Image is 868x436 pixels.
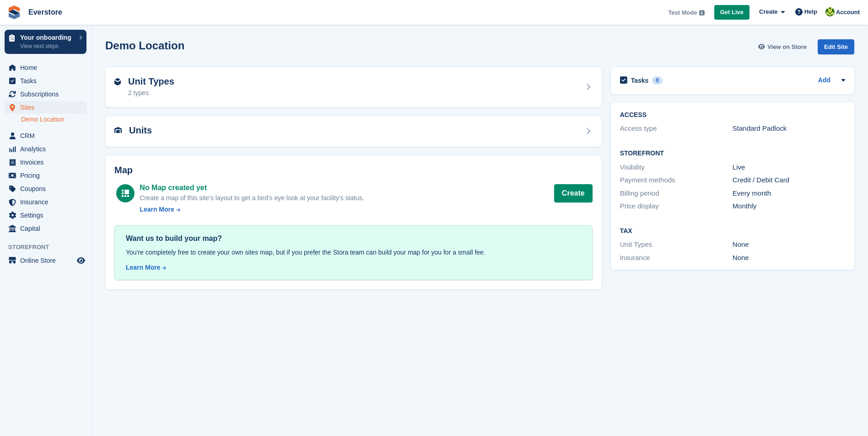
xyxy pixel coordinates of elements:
[105,67,602,107] a: Unit Types 2 types
[21,115,86,124] a: Demo Location
[140,205,364,214] a: Learn More
[733,201,845,212] div: Monthly
[620,175,733,186] div: Payment methods
[20,101,75,114] span: Sites
[733,123,845,134] div: Standard Padlock
[5,254,86,267] a: menu
[620,188,733,199] div: Billing period
[652,76,663,85] div: 0
[129,125,152,136] h2: Units
[114,78,121,85] img: unit-type-icn-2b2737a686de81e16bb02015468b77c625bbabd49415b5ef34ead5e3b44a266d.svg
[5,169,86,182] a: menu
[5,74,86,87] a: menu
[5,30,86,54] a: Your onboarding View next steps
[818,75,830,86] a: Add
[25,5,66,20] a: Everstore
[5,182,86,195] a: menu
[5,61,86,74] a: menu
[105,39,184,52] h2: Demo Location
[114,165,593,175] h2: Map
[759,7,777,16] span: Create
[20,196,75,208] span: Insurance
[128,88,174,98] div: 2 types
[20,74,75,87] span: Tasks
[75,255,86,266] a: Preview store
[699,10,705,16] img: icon-info-grey-7440780725fd019a000dd9b08b2336e03edf1995a4989e88bcd33f0948082b44.svg
[5,209,86,222] a: menu
[620,150,845,157] h2: Storefront
[20,129,75,142] span: CRM
[733,188,845,199] div: Every month
[5,101,86,114] a: menu
[733,239,845,250] div: None
[804,7,817,16] span: Help
[5,129,86,142] a: menu
[733,162,845,173] div: Live
[714,5,749,20] a: Get Live
[20,61,75,74] span: Home
[20,254,75,267] span: Online Store
[767,43,807,52] span: View on Store
[140,182,364,193] div: No Map created yet
[554,184,593,202] button: Create
[5,156,86,169] a: menu
[128,76,174,87] h2: Unit Types
[620,253,733,263] div: Insurance
[620,162,733,173] div: Visibility
[5,222,86,235] a: menu
[818,39,854,54] div: Edit Site
[5,196,86,208] a: menu
[818,39,854,58] a: Edit Site
[8,243,91,252] span: Storefront
[7,5,21,19] img: stora-icon-8386f47178a22dfd0bd8f6a31ec36ba5ce8667c1dd55bd0f319d3a0aa187defe.svg
[140,205,174,214] div: Learn More
[733,253,845,263] div: None
[20,42,75,50] p: View next steps
[20,88,75,101] span: Subscriptions
[631,76,649,85] h2: Tasks
[757,39,810,54] a: View on Store
[668,8,697,17] span: Test Mode
[122,190,129,197] img: map-icn-white-8b231986280072e83805622d3debb4903e2986e43859118e7b4002611c8ef794.svg
[836,8,860,17] span: Account
[126,263,581,272] a: Learn More
[20,182,75,195] span: Coupons
[20,222,75,235] span: Capital
[620,123,733,134] div: Access type
[620,201,733,212] div: Price display
[20,156,75,169] span: Invoices
[20,34,75,41] p: Your onboarding
[20,169,75,182] span: Pricing
[126,248,581,257] div: You're completely free to create your own sites map, but if you prefer the Stora team can build y...
[620,112,845,119] h2: ACCESS
[720,8,744,17] span: Get Live
[126,233,581,244] div: Want us to build your map?
[20,143,75,155] span: Analytics
[733,175,845,186] div: Credit / Debit Card
[620,239,733,250] div: Unit Types
[114,127,122,133] img: unit-icn-7be61d7bf1b0ce9d3e12c5938cc71ed9869f7b940bace4675aadf7bd6d80202e.svg
[825,7,835,16] img: Will Dodgson
[140,193,364,203] div: Create a map of this site's layout to get a bird's eye look at your facility's status.
[620,228,845,235] h2: Tax
[5,88,86,101] a: menu
[5,143,86,155] a: menu
[105,116,602,147] a: Units
[126,263,160,272] div: Learn More
[20,209,75,222] span: Settings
